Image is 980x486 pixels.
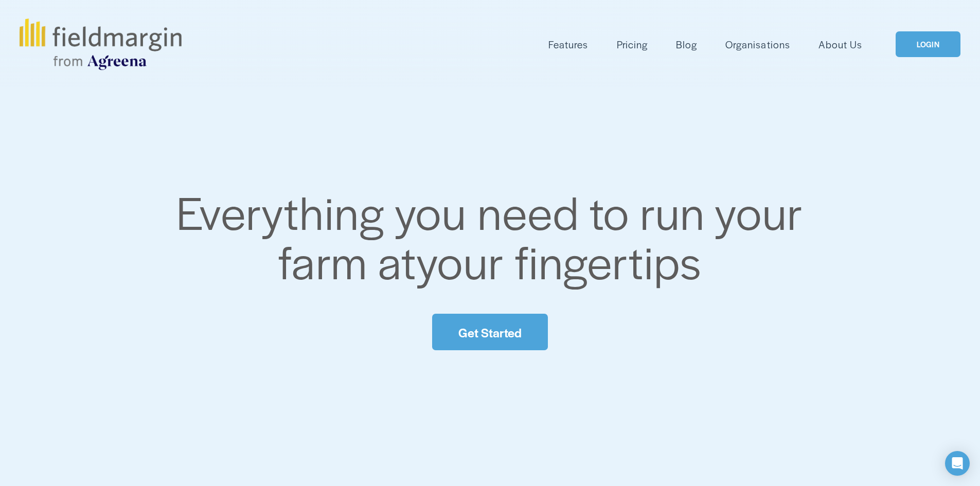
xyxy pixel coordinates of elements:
[818,36,862,53] a: About Us
[20,19,181,70] img: fieldmargin.com
[617,36,648,53] a: Pricing
[548,36,588,53] a: folder dropdown
[676,36,697,53] a: Blog
[896,31,960,58] a: LOGIN
[176,179,814,293] span: Everything you need to run your farm at
[725,36,790,53] a: Organisations
[548,37,588,52] span: Features
[945,451,970,476] div: Open Intercom Messenger
[416,228,702,293] span: your fingertips
[432,314,547,350] a: Get Started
